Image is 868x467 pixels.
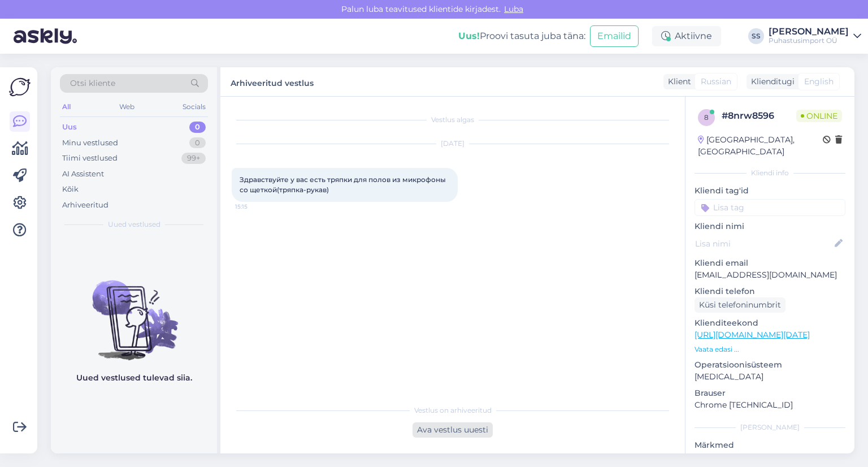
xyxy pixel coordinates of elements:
img: No chats [51,260,217,362]
span: Здравствуйте у вас есть тряпки для полов из микрофоны со щеткой(тряпка-рукав) [240,175,448,194]
p: [MEDICAL_DATA] [695,371,845,383]
div: SS [748,28,764,44]
span: English [804,76,834,88]
p: Operatsioonisüsteem [695,359,845,371]
p: Kliendi telefon [695,286,845,297]
p: Kliendi email [695,257,845,269]
div: 99+ [181,153,206,164]
span: Uued vestlused [108,219,160,230]
p: Chrome [TECHNICAL_ID] [695,399,845,411]
input: Lisa nimi [695,237,832,250]
span: Online [796,110,842,122]
p: [EMAIL_ADDRESS][DOMAIN_NAME] [695,269,845,281]
div: [GEOGRAPHIC_DATA], [GEOGRAPHIC_DATA] [698,134,823,158]
div: Uus [62,122,77,133]
label: Arhiveeritud vestlus [231,74,314,89]
button: Emailid [590,25,639,47]
div: Klient [663,76,691,88]
div: [DATE] [232,139,674,149]
div: Ava vestlus uuesti [413,422,493,438]
div: Puhastusimport OÜ [769,36,849,45]
b: Uus! [458,31,480,41]
p: Brauser [695,387,845,399]
span: 8 [704,113,709,122]
img: Askly Logo [9,76,31,98]
p: Vaata edasi ... [695,344,845,354]
a: [URL][DOMAIN_NAME][DATE] [695,330,810,340]
div: Tiimi vestlused [62,153,118,164]
div: 0 [189,122,206,133]
div: [PERSON_NAME] [695,422,845,433]
div: Socials [180,100,208,114]
div: Arhiveeritud [62,200,108,211]
div: Klienditugi [747,76,795,88]
p: Kliendi nimi [695,220,845,232]
span: Vestlus on arhiveeritud [414,405,492,416]
div: 0 [189,137,206,149]
div: Minu vestlused [62,137,118,149]
p: Märkmed [695,439,845,451]
span: Luba [501,4,527,14]
p: Klienditeekond [695,317,845,329]
p: Uued vestlused tulevad siia. [76,372,192,384]
div: Kõik [62,184,79,195]
div: Aktiivne [652,26,721,46]
input: Lisa tag [695,199,845,216]
a: [PERSON_NAME]Puhastusimport OÜ [769,27,861,45]
div: Vestlus algas [232,115,674,125]
span: Otsi kliente [70,77,115,89]
div: Küsi telefoninumbrit [695,297,785,313]
div: Proovi tasuta juba täna: [458,29,585,43]
span: Russian [701,76,731,88]
div: # 8nrw8596 [722,109,796,123]
p: Kliendi tag'id [695,185,845,197]
div: Kliendi info [695,168,845,178]
div: Web [117,100,137,114]
span: 15:15 [235,202,277,211]
div: AI Assistent [62,168,104,180]
div: [PERSON_NAME] [769,27,849,36]
div: All [60,100,73,114]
